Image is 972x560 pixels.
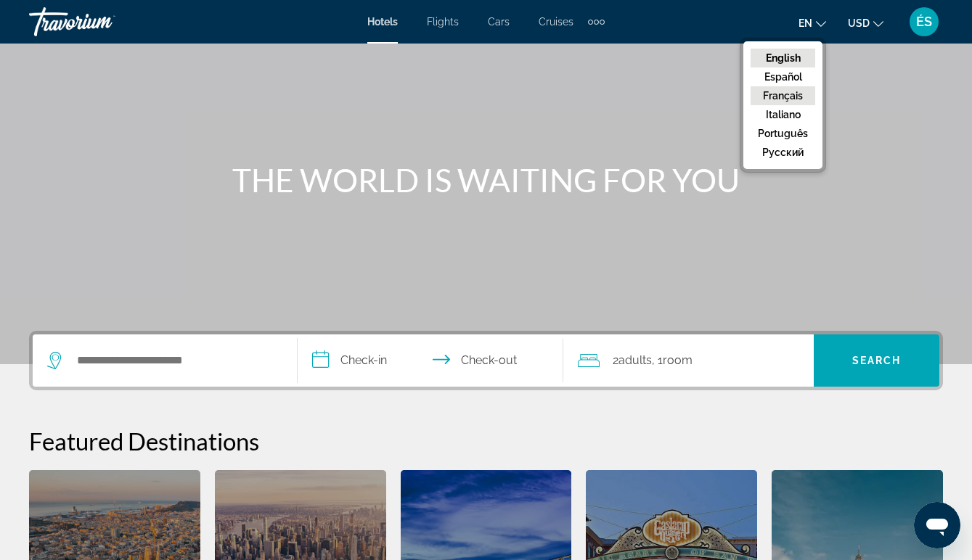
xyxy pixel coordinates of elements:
[848,17,870,29] span: USD
[751,124,815,143] button: Português
[33,334,939,387] div: Search widget
[214,161,759,199] h1: THE WORLD IS WAITING FOR YOU
[914,502,960,548] iframe: Bouton de lancement de la fenêtre de messagerie
[29,427,943,456] h2: Featured Destinations
[488,16,510,28] a: Cars
[75,350,275,371] input: Search hotel destination
[367,16,398,28] a: Hotels
[751,86,815,105] button: Français
[652,350,693,371] span: , 1
[539,16,573,28] a: Cruises
[905,7,943,37] button: User Menu
[563,334,814,387] button: Travelers: 2 adults, 0 children
[613,350,652,371] span: 2
[852,355,902,366] span: Search
[751,105,815,124] button: Italiano
[799,17,812,29] span: en
[848,12,883,33] button: Change currency
[29,3,174,41] a: Travorium
[751,67,815,86] button: Español
[916,15,932,29] span: ÉS
[751,49,815,67] button: English
[799,12,826,33] button: Change language
[618,353,652,367] span: Adults
[298,334,563,387] button: Select check in and out date
[751,143,815,162] button: русский
[588,10,605,33] button: Extra navigation items
[427,16,459,28] a: Flights
[814,334,939,387] button: Search
[663,353,693,367] span: Room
